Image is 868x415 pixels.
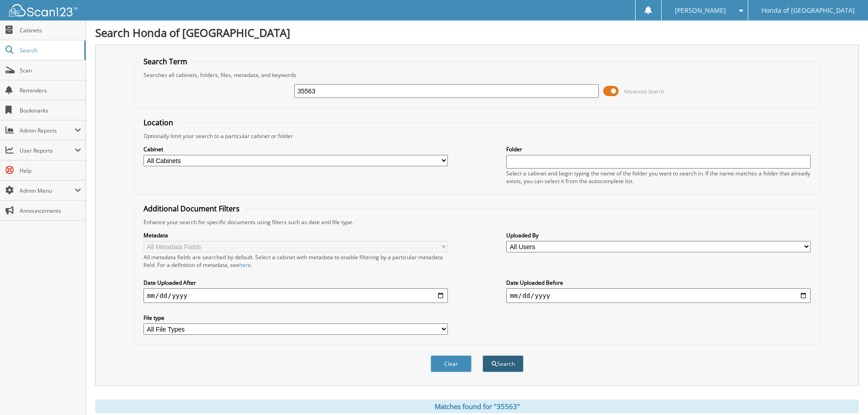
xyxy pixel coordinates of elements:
[20,187,75,195] span: Admin Menu
[624,88,664,95] span: Advanced Search
[483,355,524,372] button: Search
[95,400,859,413] div: Matches found for "35563"
[506,145,811,153] label: Folder
[139,132,815,140] div: Optionally limit your search to a particular cabinet or folder
[139,204,244,214] legend: Additional Document Filters
[20,207,81,215] span: Announcements
[506,231,811,239] label: Uploaded By
[20,147,75,154] span: User Reports
[822,371,868,415] iframe: Chat Widget
[20,26,81,34] span: Cabinets
[95,25,859,40] h1: Search Honda of [GEOGRAPHIC_DATA]
[139,118,178,128] legend: Location
[144,253,448,269] div: All metadata fields are searched by default. Select a cabinet with metadata to enable filtering b...
[144,279,448,287] label: Date Uploaded After
[139,71,815,79] div: Searches all cabinets, folders, files, metadata, and keywords
[20,87,81,94] span: Reminders
[144,314,448,322] label: File type
[506,288,811,303] input: end
[506,169,811,185] div: Select a cabinet and begin typing the name of the folder you want to search in. If the name match...
[139,218,815,226] div: Enhance your search for specific documents using filters such as date and file type.
[144,231,448,239] label: Metadata
[9,4,77,16] img: scan123-logo-white.svg
[144,145,448,153] label: Cabinet
[144,288,448,303] input: start
[675,8,726,13] span: [PERSON_NAME]
[20,107,81,114] span: Bookmarks
[20,46,80,54] span: Search
[506,279,811,287] label: Date Uploaded Before
[20,67,81,74] span: Scan
[431,355,472,372] button: Clear
[20,167,81,174] span: Help
[239,261,251,269] a: here
[20,127,75,134] span: Admin Reports
[761,8,855,13] span: Honda of [GEOGRAPHIC_DATA]
[139,56,192,67] legend: Search Term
